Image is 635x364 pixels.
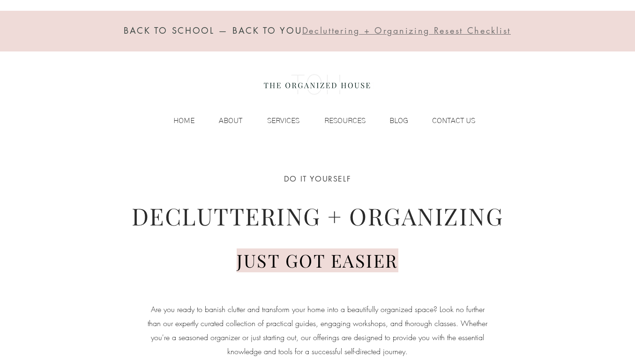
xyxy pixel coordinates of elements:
a: ABOUT [199,114,247,128]
span: Decluttering + Organizing Resest Checklist [302,25,511,36]
nav: Site [154,114,480,128]
p: RESOURCES [320,114,370,128]
a: RESOURCES [304,114,370,128]
p: ABOUT [214,114,247,128]
span: DECLUTTERING + ORGANIZING [132,200,504,232]
p: CONTACT US [427,114,480,128]
p: BLOG [385,114,413,128]
img: the organized house [260,66,374,103]
span: Are you ready to banish clutter and transform your home into a beautifully organized space? Look ... [148,304,487,356]
a: CONTACT US [413,114,480,128]
a: HOME [154,114,199,128]
a: Decluttering + Organizing Resest Checklist [302,27,511,36]
p: HOME [169,114,199,128]
p: SERVICES [262,114,304,128]
a: BLOG [370,114,413,128]
span: JUST GOT EASIER [237,248,398,272]
a: SERVICES [247,114,304,128]
span: BACK TO SCHOOL — BACK TO YOU [124,25,302,36]
span: DO IT YOURSELF [284,174,351,184]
